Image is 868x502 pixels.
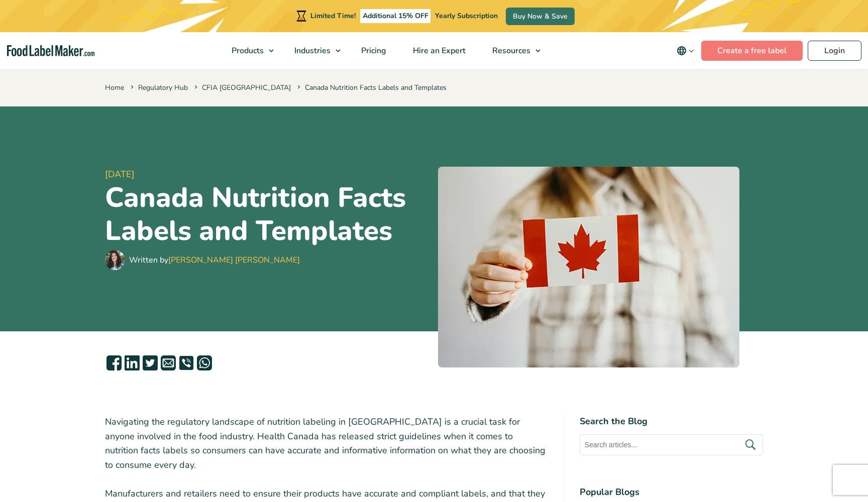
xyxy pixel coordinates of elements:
a: Login [808,41,861,61]
span: Additional 15% OFF [360,9,431,23]
a: Pricing [348,32,397,69]
img: Maria Abi Hanna - Food Label Maker [105,250,125,270]
h1: Canada Nutrition Facts Labels and Templates [105,181,430,247]
a: Create a free label [701,41,803,61]
a: [PERSON_NAME] [PERSON_NAME] [168,255,300,266]
a: Home [105,83,124,92]
a: CFIA [GEOGRAPHIC_DATA] [202,83,291,92]
span: Canada Nutrition Facts Labels and Templates [295,83,447,92]
a: Hire an Expert [400,32,477,69]
span: Resources [489,45,531,56]
h4: Search the Blog [580,415,763,428]
span: Pricing [358,45,387,56]
h4: Popular Blogs [580,485,763,499]
a: Resources [479,32,546,69]
span: Industries [291,45,332,56]
span: [DATE] [105,168,430,181]
span: Hire an Expert [410,45,467,56]
a: Products [219,32,279,69]
span: Products [229,45,265,56]
a: Industries [281,32,346,69]
span: Limited Time! [310,11,356,21]
span: Yearly Subscription [435,11,498,21]
a: Buy Now & Save [506,8,575,25]
a: Regulatory Hub [138,83,188,92]
p: Navigating the regulatory landscape of nutrition labeling in [GEOGRAPHIC_DATA] is a crucial task ... [105,415,547,472]
div: Written by [129,254,300,266]
input: Search articles... [580,434,763,455]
